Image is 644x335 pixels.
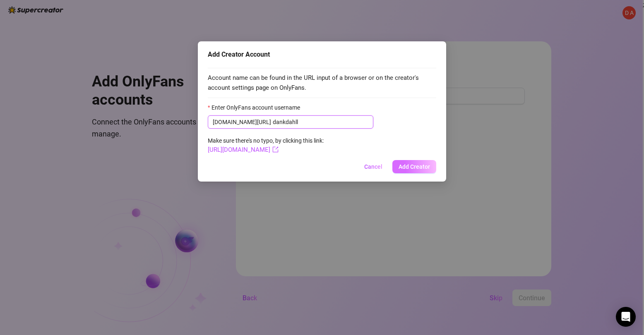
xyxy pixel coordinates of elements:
div: Open Intercom Messenger [616,307,636,327]
span: Make sure there's no typo, by clicking this link: [208,137,324,153]
button: Cancel [358,160,389,173]
span: Cancel [364,163,382,170]
span: Add Creator [399,163,430,170]
label: Enter OnlyFans account username [208,103,305,112]
span: [DOMAIN_NAME][URL] [213,117,271,127]
button: Add Creator [392,160,436,173]
span: Account name can be found in the URL input of a browser or on the creator's account settings page... [208,73,436,93]
div: Add Creator Account [208,50,436,60]
a: [URL][DOMAIN_NAME]export [208,146,279,153]
span: export [272,146,279,153]
input: Enter OnlyFans account username [273,117,368,127]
